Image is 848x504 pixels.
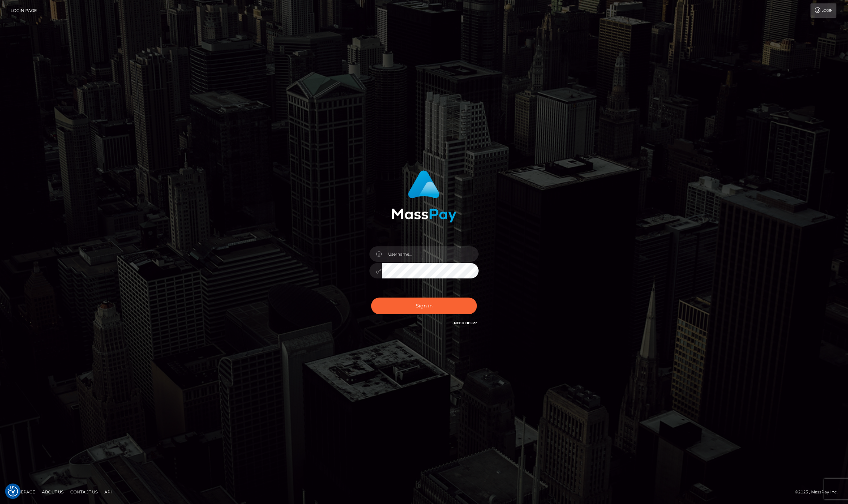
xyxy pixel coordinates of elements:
a: Login [810,3,836,18]
a: About Us [39,487,66,497]
div: © 2025 , MassPay Inc. [795,488,843,496]
a: Homepage [8,487,38,497]
a: Login Page [11,3,37,18]
a: API [102,487,115,497]
img: Revisit consent button [8,486,18,496]
button: Consent Preferences [8,486,18,496]
a: Contact Us [68,487,100,497]
button: Sign in [371,298,477,314]
input: Username... [382,246,479,262]
img: MassPay Login [392,170,456,222]
a: Need Help? [454,321,477,325]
